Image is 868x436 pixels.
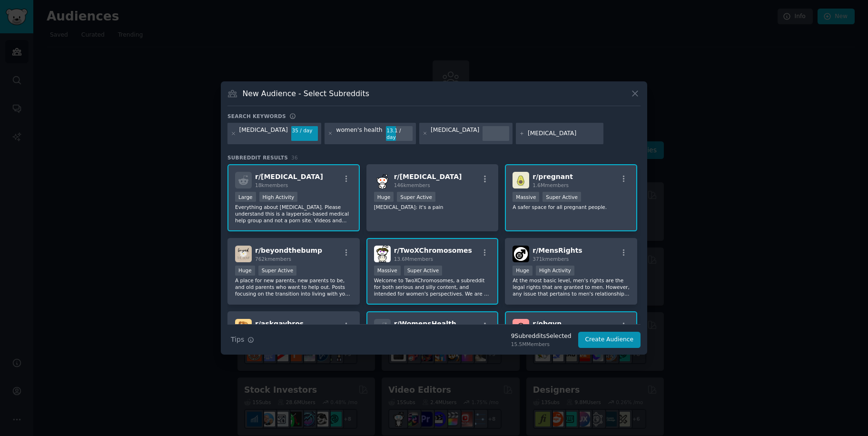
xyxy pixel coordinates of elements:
[394,173,462,180] span: r/ [MEDICAL_DATA]
[536,266,574,276] div: High Activity
[374,204,491,210] p: [MEDICAL_DATA]: it's a pain
[235,266,255,276] div: Huge
[227,331,257,348] button: Tips
[235,204,352,224] p: Everything about [MEDICAL_DATA]. Please understand this is a layperson-based medical help group a...
[511,341,572,347] div: 15.5M Members
[394,247,472,254] span: r/ TwoXChromosomes
[511,332,572,341] div: 9 Subreddit s Selected
[374,246,391,262] img: TwoXChromosomes
[374,192,394,202] div: Huge
[227,154,288,161] span: Subreddit Results
[291,155,298,160] span: 36
[513,172,529,188] img: pregnant
[291,126,318,135] div: 35 / day
[533,320,562,327] span: r/ obgyn
[533,182,569,188] span: 1.6M members
[394,182,430,188] span: 146k members
[533,256,569,262] span: 371k members
[513,277,630,297] p: At the most basic level, men's rights are the legal rights that are granted to men. However, any ...
[243,89,369,99] h3: New Audience - Select Subreddits
[394,320,456,327] span: r/ WomensHealth
[227,113,286,119] h3: Search keywords
[259,192,298,202] div: High Activity
[394,256,433,262] span: 13.6M members
[578,332,641,348] button: Create Audience
[533,173,573,180] span: r/ pregnant
[374,172,391,188] img: ibs
[336,126,382,141] div: women's health
[374,277,491,297] p: Welcome to TwoXChromosomes, a subreddit for both serious and silly content, and intended for wome...
[513,246,529,262] img: MensRights
[231,335,244,345] span: Tips
[386,126,413,141] div: 13.1 / day
[235,192,256,202] div: Large
[404,266,443,276] div: Super Active
[255,256,291,262] span: 762k members
[374,266,401,276] div: Massive
[255,173,323,180] span: r/ [MEDICAL_DATA]
[235,277,352,297] p: A place for new parents, new parents to be, and old parents who want to help out. Posts focusing ...
[255,182,288,188] span: 18k members
[235,319,252,336] img: askgaybros
[255,247,322,254] span: r/ beyondthebump
[513,192,539,202] div: Massive
[513,266,533,276] div: Huge
[397,192,435,202] div: Super Active
[258,266,297,276] div: Super Active
[255,320,304,327] span: r/ askgaybros
[542,192,581,202] div: Super Active
[235,246,252,262] img: beyondthebump
[533,247,582,254] span: r/ MensRights
[431,126,479,141] div: [MEDICAL_DATA]
[513,204,630,210] p: A safer space for all pregnant people.
[513,319,529,336] img: obgyn
[528,129,600,138] input: New Keyword
[239,126,288,141] div: [MEDICAL_DATA]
